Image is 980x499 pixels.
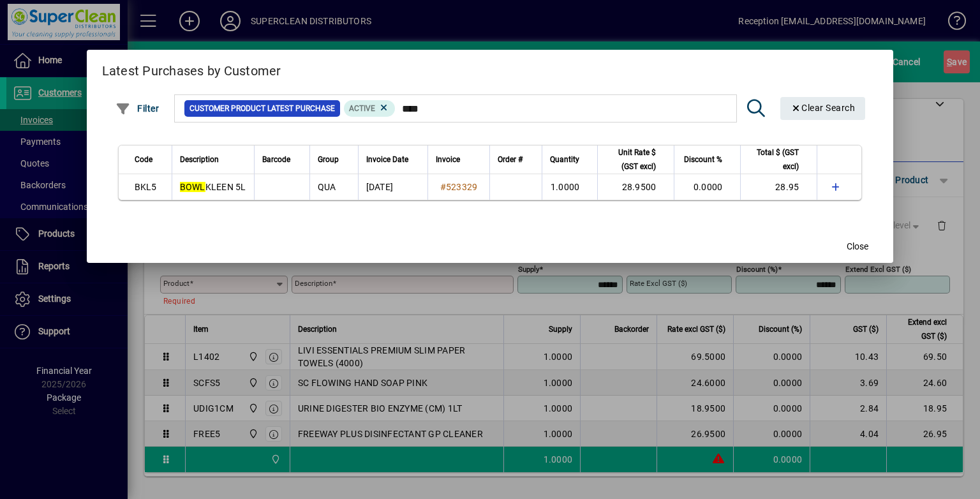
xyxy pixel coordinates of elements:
div: Order # [498,153,534,167]
span: Quantity [550,153,579,167]
span: 523329 [446,182,478,192]
td: [DATE] [358,174,427,200]
td: 28.95 [740,174,817,200]
h2: Latest Purchases by Customer [87,50,894,87]
span: Active [349,104,375,113]
button: Clear [780,97,866,120]
td: 1.0000 [542,174,597,200]
div: Description [180,153,246,167]
span: # [440,182,446,192]
span: Unit Rate $ (GST excl) [605,145,656,174]
div: Invoice Date [366,153,420,167]
div: Quantity [550,153,591,167]
div: Unit Rate $ (GST excl) [605,145,667,174]
a: #523329 [436,180,482,194]
span: Group [318,153,339,167]
span: Order # [498,153,523,167]
span: QUA [318,182,336,192]
button: Close [837,235,878,258]
div: Code [135,153,164,167]
span: Description [180,153,219,167]
div: Barcode [262,153,302,167]
div: Total $ (GST excl) [748,145,810,174]
span: Clear Search [791,103,856,113]
button: Filter [112,97,163,120]
span: Discount % [684,153,722,167]
td: 0.0000 [674,174,740,200]
span: Customer Product Latest Purchase [189,102,335,115]
span: BKL5 [135,182,157,192]
div: Discount % [682,153,734,167]
span: Filter [115,103,160,114]
span: Barcode [262,153,290,167]
mat-chip: Product Activation Status: Active [344,100,395,117]
div: Group [318,153,350,167]
span: Invoice [436,153,460,167]
div: Invoice [436,153,482,167]
span: Code [135,153,152,167]
td: 28.9500 [597,174,674,200]
span: Close [847,240,868,253]
span: Total $ (GST excl) [748,145,799,174]
span: KLEEN 5L [180,182,246,192]
span: Invoice Date [366,153,408,167]
em: BOWL [180,182,205,192]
